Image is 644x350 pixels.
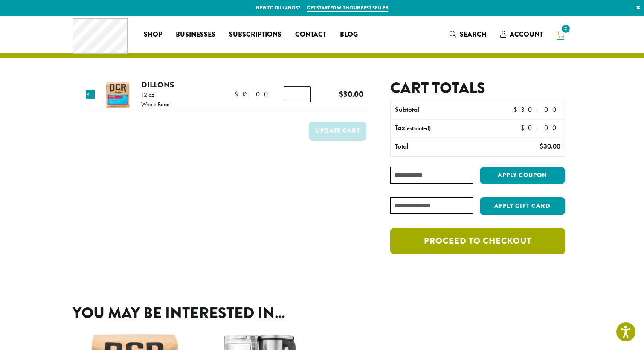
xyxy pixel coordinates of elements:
button: Apply coupon [480,167,565,184]
a: Remove this item [86,90,95,99]
span: $ [521,123,528,132]
bdi: 15.00 [234,90,272,99]
span: Search [460,29,487,39]
span: 2 [560,23,571,35]
h2: Cart totals [390,79,565,97]
bdi: 0.00 [521,123,560,132]
small: (estimated) [405,125,431,132]
a: Search [443,27,493,41]
p: Whole Bean [141,101,170,107]
p: 12 oz [141,92,170,98]
button: Update cart [309,122,366,141]
th: Tax [391,120,514,137]
span: Blog [340,29,358,40]
bdi: 30.00 [513,105,560,114]
a: Dillons [141,79,174,90]
th: Total [391,138,495,156]
img: Dillons [104,81,132,109]
span: Contact [295,29,326,40]
span: Subscriptions [229,29,281,40]
a: Shop [137,28,169,41]
a: Get started with our best seller [307,4,388,12]
span: $ [339,88,343,100]
span: $ [540,142,543,151]
span: Shop [144,29,162,40]
button: Apply Gift Card [480,197,565,215]
bdi: 30.00 [540,142,560,151]
span: Businesses [176,29,215,40]
span: Account [510,29,543,39]
span: $ [234,90,241,99]
h2: You may be interested in… [73,304,571,322]
input: Product quantity [284,86,311,102]
bdi: 30.00 [339,88,363,100]
th: Subtotal [391,101,495,119]
span: $ [513,105,521,114]
a: Proceed to checkout [390,228,565,254]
